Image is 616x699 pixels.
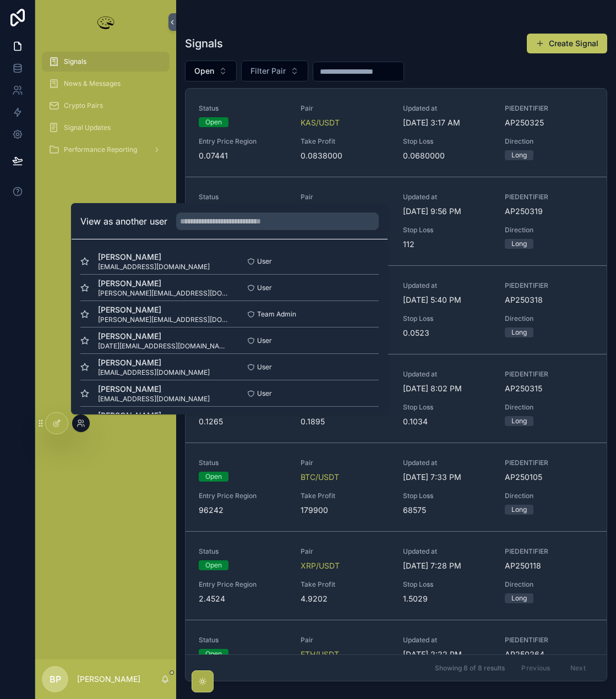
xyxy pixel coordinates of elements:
[257,283,272,292] span: User
[199,505,287,516] span: 96242
[98,342,230,351] span: [DATE][EMAIL_ADDRESS][DOMAIN_NAME]
[435,664,505,673] span: Showing 8 of 8 results
[185,36,223,51] h1: Signals
[98,278,230,289] span: [PERSON_NAME]
[257,389,272,398] span: User
[98,368,210,377] span: [EMAIL_ADDRESS][DOMAIN_NAME]
[511,327,527,337] div: Long
[35,44,176,174] div: scrollable content
[403,370,492,379] span: Updated at
[403,327,492,338] span: 0.0523
[98,289,230,298] span: [PERSON_NAME][EMAIL_ADDRESS][DOMAIN_NAME]
[241,61,308,81] button: Select Button
[205,472,222,482] div: Open
[505,193,593,201] span: PIEDENTIFIER
[403,137,492,146] span: Stop Loss
[301,193,389,201] span: Pair
[98,263,210,271] span: [EMAIL_ADDRESS][DOMAIN_NAME]
[511,239,527,249] div: Long
[403,117,492,128] span: [DATE] 3:17 AM
[98,252,210,263] span: [PERSON_NAME]
[98,410,210,421] span: [PERSON_NAME]
[301,505,389,516] span: 179900
[505,137,593,146] span: Direction
[511,416,527,426] div: Long
[403,193,492,201] span: Updated at
[505,560,593,571] span: AP250118
[505,580,593,589] span: Direction
[505,403,593,412] span: Direction
[403,560,492,571] span: [DATE] 7:28 PM
[257,310,296,319] span: Team Admin
[199,104,287,113] span: Status
[301,593,389,604] span: 4.9202
[301,117,340,128] span: KAS/USDT
[42,96,170,116] a: Crypto Pairs
[403,547,492,556] span: Updated at
[301,580,389,589] span: Take Profit
[301,547,389,556] span: Pair
[199,547,287,556] span: Status
[505,472,593,483] span: AP250105
[185,61,237,81] button: Select Button
[403,492,492,500] span: Stop Loss
[511,505,527,515] div: Long
[403,416,492,427] span: 0.1034
[403,403,492,412] span: Stop Loss
[199,636,287,645] span: Status
[95,13,117,31] img: App logo
[186,532,607,620] a: StatusOpenPairXRP/USDTUpdated at[DATE] 7:28 PMPIEDENTIFIERAP250118Entry Price Region2.4524Take Pr...
[199,580,287,589] span: Entry Price Region
[301,458,389,467] span: Pair
[205,560,222,570] div: Open
[199,193,287,201] span: Status
[98,384,210,395] span: [PERSON_NAME]
[77,674,140,685] p: [PERSON_NAME]
[511,593,527,603] div: Long
[301,492,389,500] span: Take Profit
[64,145,137,154] span: Performance Reporting
[199,593,287,604] span: 2.4524
[98,315,230,324] span: [PERSON_NAME][EMAIL_ADDRESS][DOMAIN_NAME]
[199,492,287,500] span: Entry Price Region
[403,649,492,660] span: [DATE] 2:22 PM
[403,104,492,113] span: Updated at
[42,140,170,160] a: Performance Reporting
[199,458,287,467] span: Status
[527,34,607,53] button: Create Signal
[64,123,111,132] span: Signal Updates
[403,239,492,250] span: 112
[205,649,222,659] div: Open
[98,331,230,342] span: [PERSON_NAME]
[505,104,593,113] span: PIEDENTIFIER
[403,580,492,589] span: Stop Loss
[505,649,593,660] span: AP250264
[505,314,593,323] span: Direction
[42,74,170,94] a: News & Messages
[301,560,340,571] a: XRP/USDT
[403,593,492,604] span: 1.5029
[505,458,593,467] span: PIEDENTIFIER
[505,206,593,217] span: AP250319
[250,65,286,77] span: Filter Pair
[98,304,230,315] span: [PERSON_NAME]
[403,150,492,161] span: 0.0680000
[301,104,389,113] span: Pair
[199,137,287,146] span: Entry Price Region
[199,416,287,427] span: 0.1265
[301,416,389,427] span: 0.1895
[301,472,339,483] a: BTC/USDT
[64,101,103,110] span: Crypto Pairs
[511,150,527,160] div: Long
[64,57,86,66] span: Signals
[42,118,170,138] a: Signal Updates
[403,314,492,323] span: Stop Loss
[301,649,339,660] a: ETH/USDT
[505,492,593,500] span: Direction
[194,65,214,77] span: Open
[186,177,607,266] a: StatusOpenPairLTC/USDTUpdated at[DATE] 9:56 PMPIEDENTIFIERAP250319Entry Price Region116.82Take Pr...
[42,52,170,72] a: Signals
